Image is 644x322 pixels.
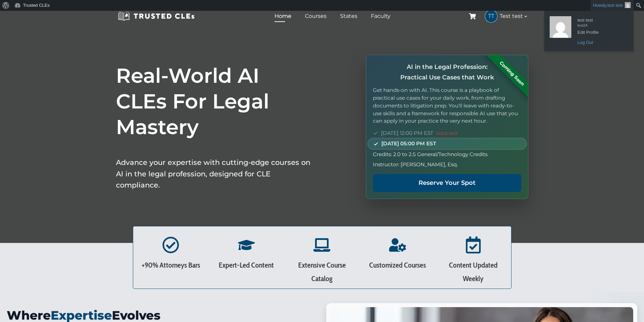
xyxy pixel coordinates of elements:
[485,47,538,100] div: Coming Soon
[303,11,328,21] a: Courses
[574,38,628,47] a: Log Out
[381,140,436,148] span: [DATE] 05:00 PM EST
[577,15,625,21] span: test test
[116,157,312,191] p: Advance your expertise with cutting-edge courses on AI in the legal profession, designed for CLE ...
[577,21,625,27] span: test24
[485,10,497,22] span: TT
[369,11,392,21] a: Faculty
[607,3,623,8] span: test test
[373,160,458,169] span: Instructor: [PERSON_NAME], Esq.
[219,261,274,270] span: Expert-Led Content
[436,131,458,136] span: SOLD OUT
[449,261,498,283] span: Content Updated Weekly
[381,129,458,137] span: [DATE] 12:00 PM EST
[500,12,528,21] span: Test test
[116,11,197,21] img: Trusted CLEs
[273,11,293,21] a: Home
[338,11,359,21] a: States
[373,62,521,82] h4: AI in the Legal Profession: Practical Use Cases that Work
[369,261,426,270] span: Customized Courses
[373,174,521,192] a: Reserve Your Spot
[577,27,625,33] span: Edit Profile
[373,86,521,125] p: Get hands-on with AI. This course is a playbook of practical use cases for your daily work, from ...
[142,261,200,270] span: +90% Attorneys Bars
[298,261,346,283] span: Extensive Course Catalog
[373,150,487,158] span: Credits: 2.0 to 2.5 General/Technology Credits
[544,11,634,51] ul: Howdy, test test
[116,63,312,140] h1: Real-World AI CLEs For Legal Mastery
